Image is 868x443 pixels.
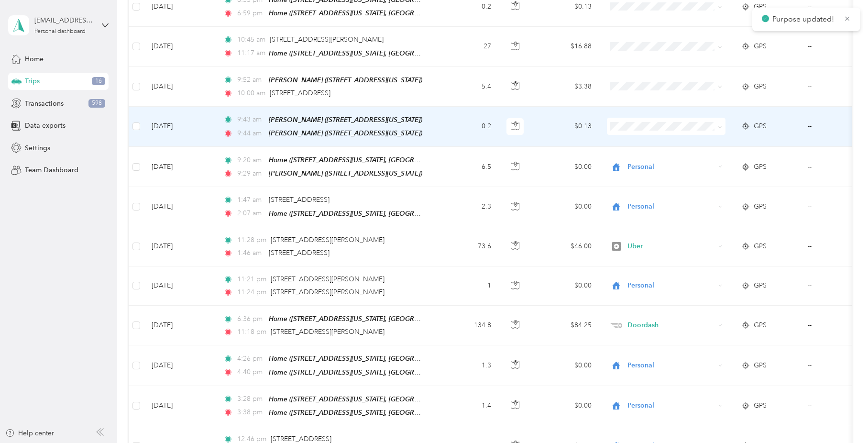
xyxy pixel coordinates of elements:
[271,288,385,296] span: [STREET_ADDRESS][PERSON_NAME]
[754,41,767,52] span: GPS
[754,360,767,371] span: GPS
[144,27,216,66] td: [DATE]
[754,121,767,132] span: GPS
[25,165,78,175] span: Team Dashboard
[269,169,422,177] span: [PERSON_NAME] ([STREET_ADDRESS][US_STATE])
[144,187,216,227] td: [DATE]
[436,266,499,306] td: 1
[271,275,385,283] span: [STREET_ADDRESS][PERSON_NAME]
[436,187,499,227] td: 2.3
[144,67,216,107] td: [DATE]
[237,48,264,58] span: 11:17 am
[144,147,216,187] td: [DATE]
[436,227,499,266] td: 73.6
[627,360,715,371] span: Personal
[237,235,266,245] span: 11:28 pm
[269,210,495,218] span: Home ([STREET_ADDRESS][US_STATE], [GEOGRAPHIC_DATA], [US_STATE])
[269,354,495,363] span: Home ([STREET_ADDRESS][US_STATE], [GEOGRAPHIC_DATA], [US_STATE])
[237,88,265,99] span: 10:00 am
[144,266,216,306] td: [DATE]
[25,76,40,86] span: Trips
[237,168,264,179] span: 9:29 am
[237,8,264,19] span: 6:59 pm
[436,386,499,426] td: 1.4
[269,315,495,323] span: Home ([STREET_ADDRESS][US_STATE], [GEOGRAPHIC_DATA], [US_STATE])
[532,187,599,227] td: $0.00
[237,327,266,337] span: 11:18 pm
[237,407,264,418] span: 3:38 pm
[269,116,422,123] span: [PERSON_NAME] ([STREET_ADDRESS][US_STATE])
[237,354,264,364] span: 4:26 pm
[269,156,495,164] span: Home ([STREET_ADDRESS][US_STATE], [GEOGRAPHIC_DATA], [US_STATE])
[269,395,495,403] span: Home ([STREET_ADDRESS][US_STATE], [GEOGRAPHIC_DATA], [US_STATE])
[237,208,264,219] span: 2:07 am
[237,75,264,85] span: 9:52 am
[269,49,495,57] span: Home ([STREET_ADDRESS][US_STATE], [GEOGRAPHIC_DATA], [US_STATE])
[270,89,330,97] span: [STREET_ADDRESS]
[92,77,105,86] span: 16
[237,287,266,298] span: 11:24 pm
[269,9,495,17] span: Home ([STREET_ADDRESS][US_STATE], [GEOGRAPHIC_DATA], [US_STATE])
[532,107,599,147] td: $0.13
[436,306,499,345] td: 134.8
[34,15,94,25] div: [EMAIL_ADDRESS][DOMAIN_NAME]
[271,328,385,336] span: [STREET_ADDRESS][PERSON_NAME]
[532,345,599,386] td: $0.00
[237,195,264,205] span: 1:47 am
[25,54,44,64] span: Home
[532,227,599,266] td: $46.00
[754,241,767,252] span: GPS
[237,34,265,45] span: 10:45 am
[754,320,767,331] span: GPS
[237,155,264,166] span: 9:20 am
[269,76,422,84] span: [PERSON_NAME] ([STREET_ADDRESS][US_STATE])
[5,428,54,438] button: Help center
[25,121,66,131] span: Data exports
[237,314,264,324] span: 6:36 pm
[25,99,64,109] span: Transactions
[271,435,331,443] span: [STREET_ADDRESS]
[436,67,499,107] td: 5.4
[627,320,715,331] span: Doordash
[144,306,216,345] td: [DATE]
[627,280,715,291] span: Personal
[88,99,105,108] span: 598
[754,81,767,92] span: GPS
[754,162,767,172] span: GPS
[532,306,599,345] td: $84.25
[532,27,599,66] td: $16.88
[754,400,767,411] span: GPS
[772,13,836,25] p: Purpose updated!
[627,400,715,411] span: Personal
[270,35,384,44] span: [STREET_ADDRESS][PERSON_NAME]
[532,67,599,107] td: $3.38
[814,389,868,443] iframe: Everlance-gr Chat Button Frame
[34,29,86,34] div: Personal dashboard
[754,1,767,12] span: GPS
[25,143,50,153] span: Settings
[269,409,495,417] span: Home ([STREET_ADDRESS][US_STATE], [GEOGRAPHIC_DATA], [US_STATE])
[436,345,499,386] td: 1.3
[144,107,216,147] td: [DATE]
[269,249,330,257] span: [STREET_ADDRESS]
[237,274,266,285] span: 11:21 pm
[144,227,216,266] td: [DATE]
[436,147,499,187] td: 6.5
[754,201,767,212] span: GPS
[237,394,264,404] span: 3:28 pm
[271,236,385,244] span: [STREET_ADDRESS][PERSON_NAME]
[269,196,330,204] span: [STREET_ADDRESS]
[237,128,264,139] span: 9:44 am
[610,323,622,328] img: Legacy Icon [Doordash]
[532,266,599,306] td: $0.00
[532,386,599,426] td: $0.00
[532,147,599,187] td: $0.00
[237,367,264,377] span: 4:40 pm
[237,248,264,258] span: 1:46 am
[237,114,264,125] span: 9:43 am
[144,345,216,386] td: [DATE]
[436,107,499,147] td: 0.2
[269,368,495,377] span: Home ([STREET_ADDRESS][US_STATE], [GEOGRAPHIC_DATA], [US_STATE])
[436,27,499,66] td: 27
